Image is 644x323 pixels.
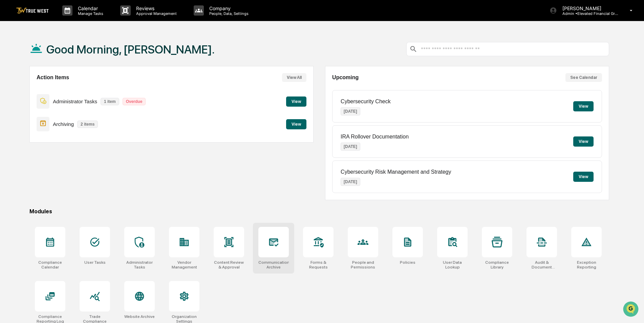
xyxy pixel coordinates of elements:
p: Archiving [53,121,74,127]
div: Communications Archive [258,260,289,270]
div: Administrator Tasks [124,260,155,270]
p: [DATE] [341,107,360,115]
button: View [573,136,594,147]
div: Vendor Management [169,260,199,270]
button: View All [282,73,306,82]
iframe: Open customer support [622,301,641,319]
p: Calendar [72,5,107,11]
div: Forms & Requests [303,260,334,270]
div: User Data Lookup [437,260,468,270]
p: [PERSON_NAME] [557,5,620,11]
p: 2 items [77,121,98,128]
p: Approval Management [131,11,180,16]
p: [DATE] [341,143,360,151]
div: 🔎 [7,99,12,104]
div: Compliance Calendar [35,260,65,270]
div: Content Review & Approval [214,260,244,270]
a: 🖐️Preclearance [4,83,46,95]
div: Policies [400,260,415,265]
a: View [286,121,306,127]
p: Cybersecurity Check [341,99,391,105]
img: 1746055101610-c473b297-6a78-478c-a979-82029cc54cd1 [7,52,19,64]
span: Preclearance [14,85,44,92]
a: Powered byPylon [48,114,82,120]
span: Attestations [56,85,84,92]
p: Administrator Tasks [53,99,97,104]
p: Overdue [123,98,146,105]
span: Pylon [67,115,82,120]
h1: Good Morning, [PERSON_NAME]. [46,43,215,56]
p: How can we help? [7,14,123,25]
h2: Upcoming [332,74,359,81]
div: Audit & Document Logs [527,260,557,270]
div: Website Archive [124,314,155,319]
button: View [286,119,306,129]
button: See Calendar [565,73,602,82]
div: User Tasks [84,260,106,265]
h2: Action Items [37,74,69,81]
p: Admin • Elevated Financial Group [557,11,620,16]
p: IRA Rollover Documentation [341,134,409,140]
p: Cybersecurity Risk Management and Strategy [341,169,451,175]
button: View [286,96,306,107]
div: Modules [29,208,609,215]
div: 🖐️ [7,86,12,91]
p: Company [204,5,252,11]
p: People, Data, Settings [204,11,252,16]
p: Reviews [131,5,180,11]
a: 🔎Data Lookup [4,95,45,108]
button: View [573,172,594,182]
div: Compliance Library [482,260,512,270]
img: logo [16,7,49,14]
a: View [286,98,306,104]
p: [DATE] [341,178,360,186]
p: 1 item [101,98,119,105]
div: Start new chat [23,52,111,59]
div: Exception Reporting [571,260,602,270]
div: People and Permissions [348,260,378,270]
p: Manage Tasks [72,11,107,16]
span: Data Lookup [14,98,43,105]
button: View [573,101,594,111]
div: 🗄️ [49,86,55,91]
a: 🗄️Attestations [46,83,87,95]
button: Start new chat [115,54,123,62]
div: We're available if you need us! [23,59,86,64]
